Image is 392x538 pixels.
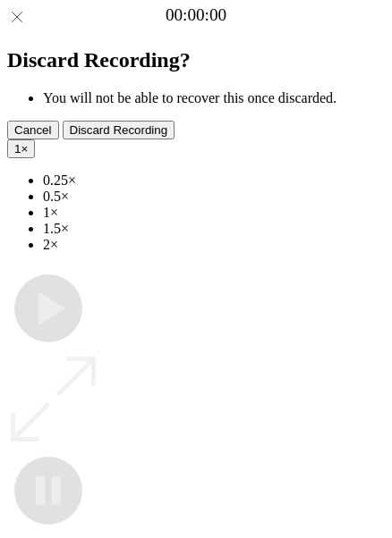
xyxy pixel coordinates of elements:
[63,121,175,139] button: Discard Recording
[14,142,21,156] span: 1
[7,121,59,139] button: Cancel
[166,5,226,25] a: 00:00:00
[43,189,385,205] li: 0.5×
[43,172,385,189] li: 0.25×
[7,48,385,72] h2: Discard Recording?
[43,237,385,253] li: 2×
[43,205,385,221] li: 1×
[43,221,385,237] li: 1.5×
[43,90,385,106] li: You will not be able to recover this once discarded.
[7,139,35,158] button: 1×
